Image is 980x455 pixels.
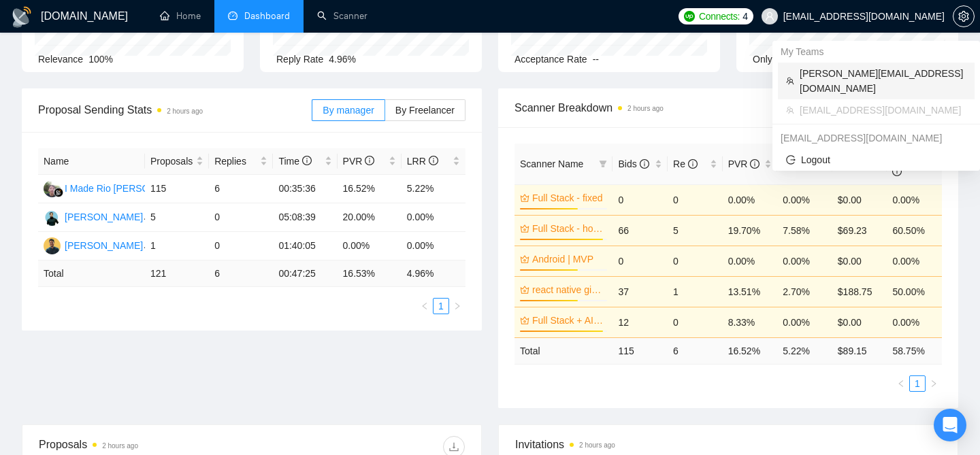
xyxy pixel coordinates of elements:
[953,11,975,22] a: setting
[673,158,698,169] span: Re
[786,106,794,114] span: team
[278,156,311,167] span: Time
[276,54,323,65] span: Reply Rate
[723,246,778,276] td: 0.00%
[668,276,723,307] td: 1
[832,276,887,307] td: $188.75
[723,276,778,307] td: 13.51%
[532,313,604,328] a: Full Stack + AI - hourly
[145,203,209,232] td: 5
[402,232,465,260] td: 0.00%
[38,54,83,65] span: Relevance
[273,232,337,260] td: 01:40:05
[150,154,193,169] span: Proposals
[832,184,887,215] td: $0.00
[317,10,367,22] a: searchScanner
[684,11,695,22] img: upwork-logo.png
[777,184,832,215] td: 0.00%
[44,211,143,222] a: FM[PERSON_NAME]
[338,203,402,232] td: 20.00%
[887,184,942,215] td: 0.00%
[160,10,201,22] a: homeHome
[887,276,942,307] td: 50.00%
[44,180,61,197] img: IM
[416,298,433,314] li: Previous Page
[926,375,942,392] button: right
[329,54,356,65] span: 4.96%
[514,337,612,364] td: Total
[887,307,942,337] td: 0.00%
[612,337,668,364] td: 115
[832,337,887,364] td: $ 89.15
[532,252,604,267] a: Android | MVP
[102,442,138,450] time: 2 hours ago
[668,215,723,246] td: 5
[302,156,312,165] span: info-circle
[786,152,966,167] span: Logout
[145,148,209,175] th: Proposals
[209,148,273,175] th: Replies
[434,299,448,314] a: 1
[228,11,238,20] span: dashboard
[832,307,887,337] td: $0.00
[145,175,209,203] td: 115
[65,209,143,224] div: [PERSON_NAME]
[338,175,402,203] td: 16.52%
[930,380,938,388] span: right
[244,10,290,22] span: Dashboard
[753,54,890,65] span: Only exclusive agency members
[765,12,774,21] span: user
[800,66,966,96] span: [PERSON_NAME][EMAIL_ADDRESS][DOMAIN_NAME]
[38,101,312,118] span: Proposal Sending Stats
[209,260,273,287] td: 6
[750,159,759,169] span: info-circle
[145,260,209,287] td: 121
[88,54,113,65] span: 100%
[772,41,980,63] div: My Teams
[887,337,942,364] td: 58.75 %
[416,298,433,314] button: left
[520,254,529,264] span: crown
[786,77,794,85] span: team
[65,238,143,253] div: [PERSON_NAME]
[723,337,778,364] td: 16.52 %
[520,224,529,233] span: crown
[668,307,723,337] td: 0
[532,282,604,297] a: react native gigradar
[520,158,583,169] span: Scanner Name
[449,298,465,314] li: Next Page
[777,337,832,364] td: 5.22 %
[728,158,760,169] span: PVR
[612,307,668,337] td: 12
[44,209,61,226] img: FM
[742,9,748,24] span: 4
[897,380,905,388] span: left
[612,215,668,246] td: 66
[273,203,337,232] td: 05:08:39
[699,9,740,24] span: Connects:
[612,246,668,276] td: 0
[612,184,668,215] td: 0
[892,151,917,177] span: Score
[145,232,209,260] td: 1
[365,156,374,165] span: info-circle
[209,175,273,203] td: 6
[612,276,668,307] td: 37
[723,307,778,337] td: 8.33%
[668,184,723,215] td: 0
[44,182,192,193] a: IMI Made Rio [PERSON_NAME]
[777,246,832,276] td: 0.00%
[887,246,942,276] td: 0.00%
[909,375,926,392] li: 1
[926,375,942,392] li: Next Page
[800,103,966,118] span: [EMAIL_ADDRESS][DOMAIN_NAME]
[402,175,465,203] td: 5.22%
[323,105,374,116] span: By manager
[832,246,887,276] td: $0.00
[407,156,438,167] span: LRR
[54,188,63,197] img: gigradar-bm.png
[893,375,909,392] li: Previous Page
[444,441,464,452] span: download
[596,154,610,174] span: filter
[599,160,607,168] span: filter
